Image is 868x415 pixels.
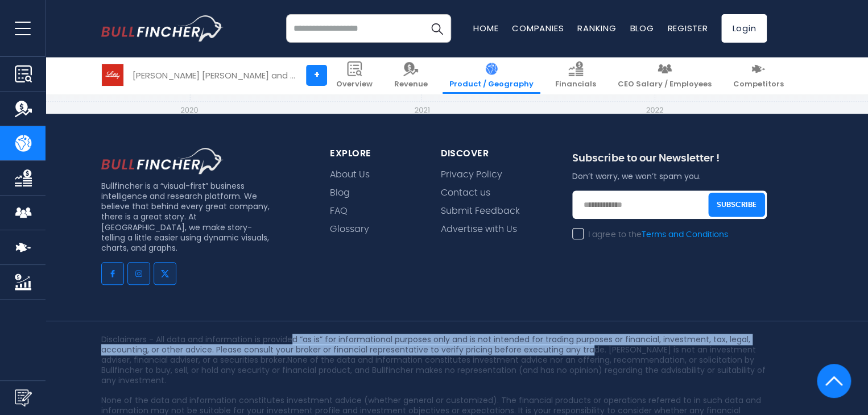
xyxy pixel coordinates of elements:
[387,57,435,94] a: Revenue
[630,22,654,34] a: Blog
[443,57,540,94] a: Product / Geography
[572,248,745,292] iframe: reCAPTCHA
[441,169,502,180] a: Privacy Policy
[102,64,123,86] img: LLY logo
[441,224,517,235] a: Advertise with Us
[441,206,520,217] a: Submit Feedback
[423,14,451,43] button: Search
[101,15,224,42] img: bullfincher logo
[667,22,708,34] a: Register
[726,57,791,94] a: Competitors
[441,148,545,160] div: Discover
[101,334,767,386] p: Disclaimers - All data and information is provided “as is” for informational purposes only and is...
[330,148,414,160] div: explore
[441,188,490,198] a: Contact us
[721,14,767,43] a: Login
[330,206,348,217] a: FAQ
[330,169,370,180] a: About Us
[708,193,765,217] button: Subscribe
[306,65,327,86] a: +
[101,15,224,42] a: Go to homepage
[611,57,718,94] a: CEO Salary / Employees
[572,230,728,240] label: I agree to the
[394,80,428,89] span: Revenue
[101,148,224,174] img: footer logo
[577,22,616,34] a: Ranking
[548,57,603,94] a: Financials
[641,231,728,239] a: Terms and Conditions
[154,262,176,285] a: Go to twitter
[473,22,498,34] a: Home
[618,80,712,89] span: CEO Salary / Employees
[733,80,784,89] span: Competitors
[336,80,373,89] span: Overview
[449,80,534,89] span: Product / Geography
[330,188,350,198] a: Blog
[330,224,369,235] a: Glossary
[101,262,124,285] a: Go to facebook
[127,262,150,285] a: Go to instagram
[512,22,564,34] a: Companies
[572,152,767,171] div: Subscribe to our Newsletter !
[329,57,379,94] a: Overview
[572,171,767,181] p: Don’t worry, we won’t spam you.
[555,80,596,89] span: Financials
[101,181,274,253] p: Bullfincher is a “visual-first” business intelligence and research platform. We believe that behi...
[133,69,297,82] div: [PERSON_NAME] [PERSON_NAME] and Company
